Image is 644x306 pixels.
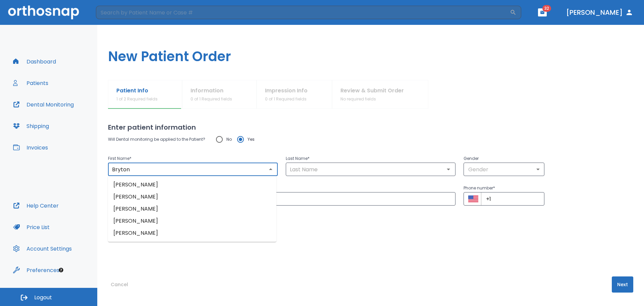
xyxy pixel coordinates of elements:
span: No [226,135,232,143]
button: Price List [9,219,54,235]
li: [PERSON_NAME] [108,227,276,239]
button: Shipping [9,118,53,134]
li: [PERSON_NAME] [108,179,276,191]
p: Last Name * [286,155,455,163]
p: Will Dental monitoring be applied to the Patient? [108,135,205,143]
button: Close [266,165,275,174]
button: Open [444,165,453,174]
h1: New Patient Order [97,25,644,80]
p: First Name * [108,155,278,163]
button: Preferences [9,262,63,278]
input: +1 (702) 123-4567 [481,192,544,206]
li: [PERSON_NAME] [108,191,276,203]
li: [PERSON_NAME] [108,203,276,215]
p: Patient Email * [197,184,455,192]
input: Search by Patient Name or Case # [96,6,510,19]
button: Select country [468,194,478,204]
input: First Name [110,165,276,174]
span: Logout [34,294,52,301]
h2: Enter patient information [108,122,633,132]
p: 1 of 2 Required fields [116,96,158,102]
p: Phone number * [464,184,544,192]
p: Patient Info [116,87,158,95]
button: Next [612,276,633,293]
button: Dental Monitoring [9,96,78,113]
div: Tooltip anchor [58,267,64,273]
button: Patients [9,75,52,91]
button: Dashboard [9,53,60,70]
li: [PERSON_NAME] [108,215,276,227]
p: Gender [464,155,544,163]
button: Account Settings [9,241,76,257]
button: [PERSON_NAME] [563,6,636,18]
span: 32 [542,5,551,12]
img: Orthosnap [8,5,79,19]
button: Invoices [9,139,52,156]
span: Yes [248,135,255,143]
button: Cancel [108,276,131,293]
input: Patient Email [197,192,455,206]
button: Help Center [9,198,63,214]
div: Gender [464,163,544,176]
input: Last Name [288,165,453,174]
